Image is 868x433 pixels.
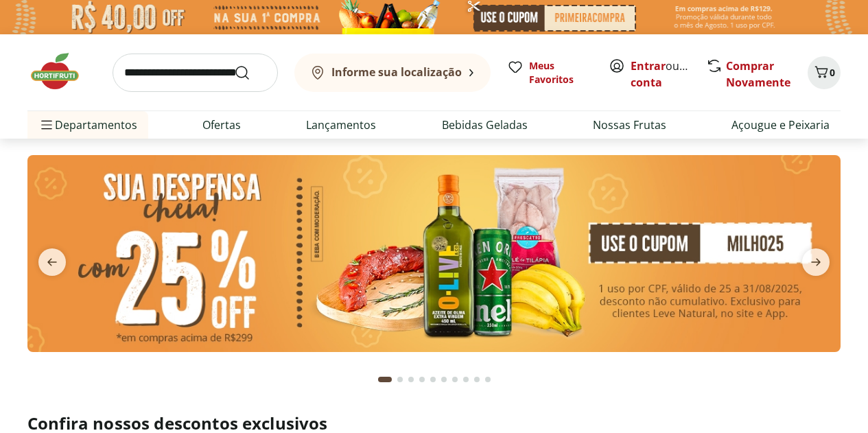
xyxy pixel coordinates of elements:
[27,248,77,276] button: previous
[38,108,55,141] button: Menu
[631,58,706,90] a: Criar conta
[427,363,438,396] button: Go to page 5 from fs-carousel
[417,363,427,396] button: Go to page 4 from fs-carousel
[631,58,692,91] span: ou
[294,54,491,92] button: Informe sua localização
[731,117,830,133] a: Açougue e Peixaria
[593,117,666,133] a: Nossas Frutas
[113,54,278,92] input: search
[507,59,592,86] a: Meus Favoritos
[27,155,841,352] img: cupom
[482,363,493,396] button: Go to page 10 from fs-carousel
[395,363,406,396] button: Go to page 2 from fs-carousel
[726,58,790,90] a: Comprar Novamente
[460,363,471,396] button: Go to page 8 from fs-carousel
[27,51,96,92] img: Hortifruti
[471,363,482,396] button: Go to page 9 from fs-carousel
[529,59,592,86] span: Meus Favoritos
[406,363,417,396] button: Go to page 3 from fs-carousel
[234,65,267,81] button: Submit Search
[306,117,376,133] a: Lançamentos
[808,56,841,89] button: Carrinho
[449,363,460,396] button: Go to page 7 from fs-carousel
[442,117,528,133] a: Bebidas Geladas
[438,363,449,396] button: Go to page 6 from fs-carousel
[791,248,841,276] button: next
[830,66,835,79] span: 0
[38,108,137,141] span: Departamentos
[375,363,395,396] button: Current page from fs-carousel
[631,58,666,73] a: Entrar
[202,117,241,133] a: Ofertas
[331,65,462,80] b: Informe sua localização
